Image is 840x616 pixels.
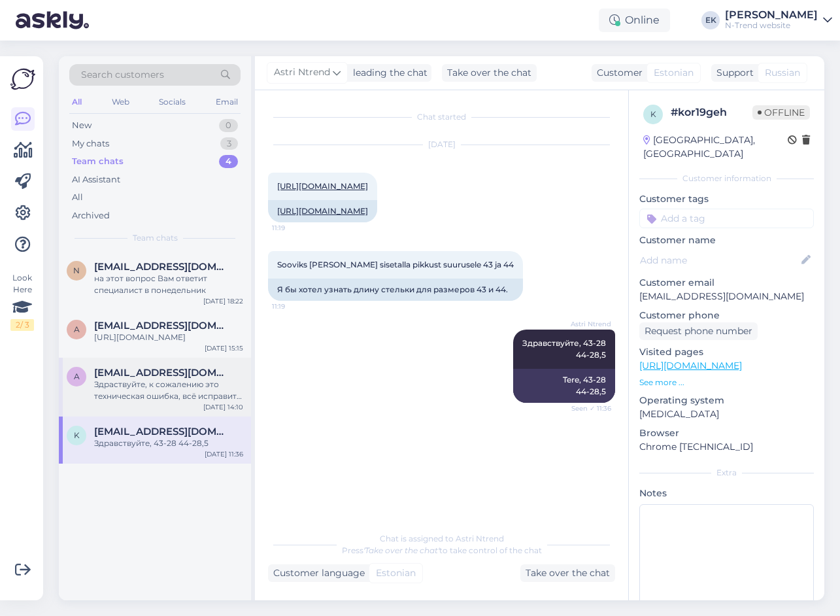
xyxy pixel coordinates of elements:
span: 11:19 [272,223,321,233]
p: Customer tags [639,192,814,206]
span: k [650,109,656,119]
p: Notes [639,487,814,500]
p: [MEDICAL_DATA] [639,407,814,421]
span: k [74,430,80,440]
div: Archived [72,209,110,222]
div: 2 / 3 [10,319,34,331]
div: Request phone number [639,322,758,340]
span: Alina_pavlova@live.com [94,320,230,332]
img: Askly Logo [10,67,35,92]
span: kaire.muursepp@gmail.com [94,426,230,437]
div: Customer information [639,173,814,184]
div: My chats [72,137,109,150]
div: [GEOGRAPHIC_DATA], [GEOGRAPHIC_DATA] [643,133,788,161]
span: Sooviks [PERSON_NAME] sisetalla pikkust suurusele 43 ja 44 [277,260,514,269]
div: Take over the chat [442,64,537,82]
div: Здравствуйте, 43-28 44-28,5 [94,437,243,449]
div: на этот вопрос Вам ответит специалист в понедельник [94,273,243,296]
div: 3 [220,137,238,150]
div: AI Assistant [72,173,120,186]
div: New [72,119,92,132]
p: Customer name [639,233,814,247]
div: N-Trend website [725,20,818,31]
span: Astri Ntrend [562,319,611,329]
a: [PERSON_NAME]N-Trend website [725,10,832,31]
a: [URL][DOMAIN_NAME] [639,360,742,371]
span: A [74,324,80,334]
div: Tere, 43-28 44-28,5 [513,369,615,403]
span: Team chats [133,232,178,244]
input: Add name [640,253,799,267]
span: Andrakunnap12@gmail.com [94,367,230,379]
div: EK [701,11,720,29]
span: Offline [752,105,810,120]
span: Chat is assigned to Astri Ntrend [380,534,504,543]
span: Press to take control of the chat [342,545,542,555]
div: Extra [639,467,814,479]
div: [DATE] 15:15 [205,343,243,353]
span: nika.kamila17@gmail.com [94,261,230,273]
div: Здраствуйте, к сожалению это техническая ошибка, всё исправить сможем только в понедельник. Это п... [94,379,243,402]
span: 11:19 [272,301,321,311]
div: Look Here [10,272,34,331]
a: [URL][DOMAIN_NAME] [277,181,368,191]
div: Я бы хотел узнать длину стельки для размеров 43 и 44. [268,279,523,301]
div: Online [599,9,670,32]
div: 4 [219,155,238,168]
div: 0 [219,119,238,132]
p: Customer email [639,276,814,290]
div: [DATE] [268,139,615,150]
span: Estonian [654,66,694,80]
div: [DATE] 14:10 [203,402,243,412]
div: [DATE] 11:36 [205,449,243,459]
span: Russian [765,66,800,80]
span: Estonian [376,566,416,580]
a: [URL][DOMAIN_NAME] [277,206,368,216]
div: Chat started [268,111,615,123]
div: Support [711,66,754,80]
p: Browser [639,426,814,440]
div: Web [109,94,132,111]
i: 'Take over the chat' [363,545,439,555]
span: Astri Ntrend [274,65,330,80]
p: Chrome [TECHNICAL_ID] [639,440,814,454]
span: Seen ✓ 11:36 [562,403,611,413]
p: See more ... [639,377,814,388]
div: [URL][DOMAIN_NAME] [94,332,243,343]
input: Add a tag [639,209,814,228]
span: Здравствуйте, 43-28 44-28,5 [522,338,606,360]
div: Customer language [268,566,365,580]
div: # kor19geh [671,105,752,120]
p: Visited pages [639,345,814,359]
div: All [69,94,84,111]
span: n [73,265,80,275]
div: [PERSON_NAME] [725,10,818,20]
div: [DATE] 18:22 [203,296,243,306]
div: Take over the chat [520,564,615,582]
span: A [74,371,80,381]
div: All [72,191,83,204]
span: Search customers [81,68,164,82]
div: Customer [592,66,643,80]
div: Team chats [72,155,124,168]
div: leading the chat [348,66,428,80]
div: Email [213,94,241,111]
p: Operating system [639,394,814,407]
div: Socials [156,94,188,111]
p: Customer phone [639,309,814,322]
p: [EMAIL_ADDRESS][DOMAIN_NAME] [639,290,814,303]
